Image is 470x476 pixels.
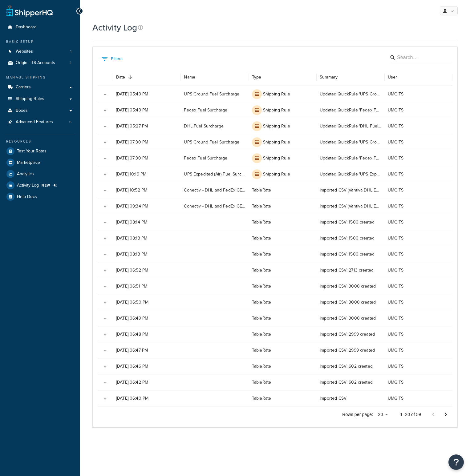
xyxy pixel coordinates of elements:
div: Imported CSV: 602 created [317,374,384,390]
div: Imported CSV (Vantiva DHL EM Zone 1 SHQ Table Sep- 20250616.csv): 16 created in Conectiv - DHL an... [317,182,384,198]
div: UMG TS [385,182,452,198]
button: Expand [101,394,109,403]
a: ShipperHQ Home [6,5,53,17]
div: Imported CSV: 2713 created [317,262,384,278]
p: Shipping Rule [263,107,290,113]
div: [DATE] 06:47 PM [113,342,181,358]
a: Help Docs [5,191,75,202]
button: Expand [101,186,109,195]
div: UMG TS [385,118,452,134]
div: TableRate [249,230,317,246]
div: Resources [5,139,75,144]
div: UMG TS [385,246,452,262]
div: UMG TS [385,310,452,326]
div: UMG TS [385,150,452,166]
div: Imported CSV: 1500 created [317,246,384,262]
div: TableRate [249,390,317,406]
div: Imported CSV: 3000 created [317,310,384,326]
a: Analytics [5,168,75,180]
span: Shipping Rules [16,96,44,102]
p: 1–20 of 59 [400,411,421,418]
div: Imported CSV: 3000 created [317,294,384,310]
span: Help Docs [17,194,37,200]
div: TableRate [249,246,317,262]
li: Websites [5,46,75,57]
span: Origin - TS Accounts [16,60,55,66]
span: Dashboard [16,25,37,30]
div: Fedex Fuel Surcharge [181,102,249,118]
div: Imported CSV (Vantiva DHL EM Zone 1 SHQ Table - 20250616.csv): 16 created in Conectiv - DHL and F... [317,198,384,214]
li: Origins [5,57,75,69]
p: Shipping Rule [263,171,290,177]
div: UMG TS [385,86,452,102]
div: Conectiv - DHL and FedEx GE - Ship Separately [181,182,249,198]
div: [DATE] 10:52 PM [113,182,181,198]
span: NEW [42,183,51,188]
button: Expand [101,122,109,131]
div: UMG TS [385,230,452,246]
div: UMG TS [385,198,452,214]
p: Shipping Rule [263,139,290,145]
a: Dashboard [5,22,75,33]
a: Marketplace [5,157,75,168]
div: Imported CSV: 3000 created [317,278,384,294]
div: Updated QuickRule 'UPS Expedited (Air) Fuel Surcharge Collection': By a Percentage [317,166,384,182]
span: Carriers [16,85,31,90]
div: Updated QuickRule 'UPS Ground Fuel Surcharge': By a Percentage [317,134,384,150]
button: Expand [101,250,109,259]
div: [DATE] 06:48 PM [113,326,181,342]
div: TableRate [249,182,317,198]
div: TableRate [249,278,317,294]
button: Expand [101,266,109,275]
a: Test Your Rates [5,146,75,157]
span: Test Your Rates [17,149,47,154]
div: Name [184,74,195,80]
button: Expand [101,90,109,99]
a: Boxes [5,105,75,116]
input: Search… [397,54,442,61]
p: Shipping Rule [263,155,290,161]
a: Carriers [5,82,75,93]
div: Updated QuickRule 'UPS Ground Fuel Surcharge': By a Percentage [317,86,384,102]
div: [DATE] 08:14 PM [113,214,181,230]
a: Shipping Rules [5,93,75,105]
button: Expand [101,378,109,387]
div: [DATE] 06:50 PM [113,294,181,310]
div: UMG TS [385,374,452,390]
div: 20 [375,410,390,419]
div: Search [390,53,451,63]
div: UMG TS [385,390,452,406]
div: UMG TS [385,166,452,182]
div: [DATE] 09:34 PM [113,198,181,214]
span: Marketplace [17,160,40,165]
span: Analytics [17,171,34,177]
div: UMG TS [385,326,452,342]
div: [DATE] 06:52 PM [113,262,181,278]
div: UPS Ground Fuel Surcharge [181,86,249,102]
li: Activity Log [5,180,75,191]
div: [DATE] 10:19 PM [113,166,181,182]
div: Imported CSV: 602 created [317,358,384,374]
div: [DATE] 05:27 PM [113,118,181,134]
button: Open Resource Center [448,454,464,470]
div: [DATE] 06:42 PM [113,374,181,390]
div: TableRate [249,326,317,342]
div: [DATE] 07:30 PM [113,134,181,150]
div: Imported CSV [317,390,384,406]
button: Expand [101,170,109,179]
button: Expand [101,282,109,291]
button: Expand [101,346,109,355]
button: Expand [101,298,109,307]
button: Expand [101,202,109,211]
button: Show filters [100,54,124,64]
div: Updated QuickRule 'Fedex Fuel Surcharge': By a Percentage [317,102,384,118]
div: Fedex Fuel Surcharge [181,150,249,166]
button: Expand [101,106,109,115]
span: 1 [70,49,71,54]
div: Updated QuickRule 'Fedex Fuel Surcharge': By a Percentage [317,150,384,166]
